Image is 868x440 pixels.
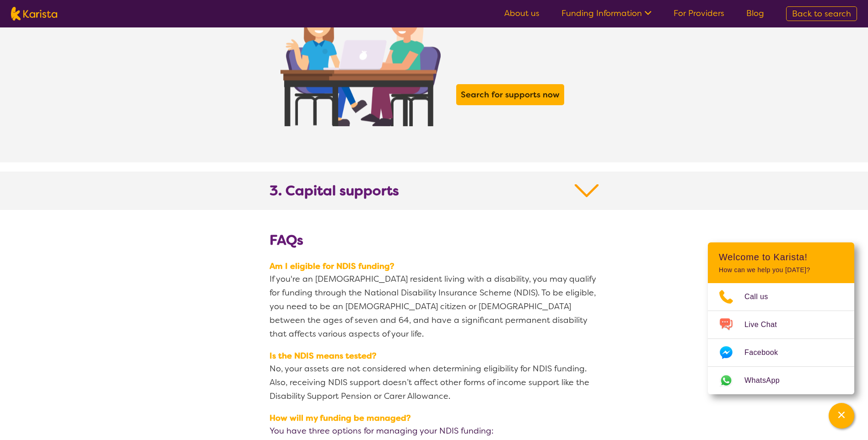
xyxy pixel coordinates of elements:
span: Back to search [792,8,851,19]
img: Down Arrow [575,182,599,199]
a: Blog [746,8,764,19]
a: Back to search [786,6,857,21]
h2: Welcome to Karista! [719,252,843,263]
p: How can we help you [DATE]? [719,266,843,274]
a: Search for supports now [458,86,562,103]
a: About us [504,8,539,19]
b: FAQs [270,231,303,249]
p: You have three options for managing your NDIS funding: [270,424,599,438]
img: Karista logo [11,7,57,21]
a: For Providers [674,8,724,19]
div: Channel Menu [708,242,854,394]
b: Search for supports now [461,89,560,100]
span: How will my funding be managed? [270,412,599,424]
span: Am I eligible for NDIS funding? [270,260,599,272]
span: Facebook [744,346,789,360]
p: No, your assets are not considered when determining eligibility for NDIS funding. Also, receiving... [270,362,599,403]
button: Channel Menu [829,403,854,429]
ul: Choose channel [708,283,854,394]
span: WhatsApp [744,374,791,387]
span: Call us [744,290,779,304]
a: Funding Information [561,8,652,19]
p: If you're an [DEMOGRAPHIC_DATA] resident living with a disability, you may qualify for funding th... [270,272,599,341]
img: NDIS Support Coordination [280,0,441,126]
span: Is the NDIS means tested? [270,350,599,362]
a: Web link opens in a new tab. [708,367,854,394]
b: 3. Capital supports [270,182,399,199]
span: Live Chat [744,318,788,332]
